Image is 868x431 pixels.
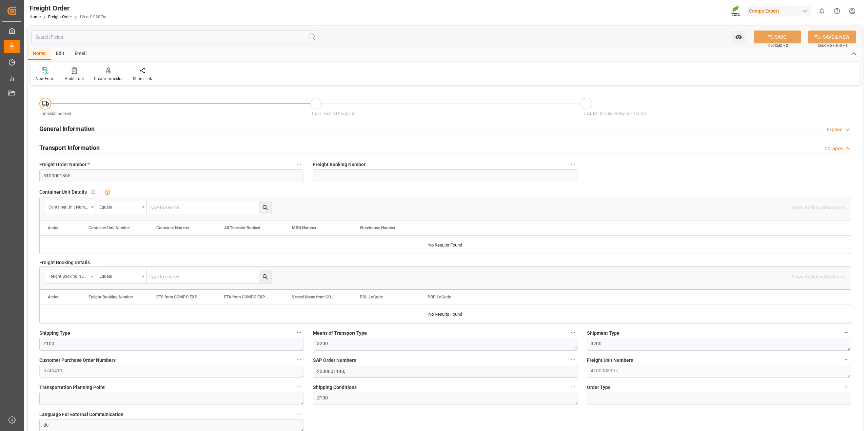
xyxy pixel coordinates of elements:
[29,3,106,13] div: Freight Order
[51,48,70,60] div: Edit
[39,338,303,351] textarea: Z100
[569,328,577,337] button: Means of Transport Type
[295,328,303,337] button: Shipping Type
[39,330,70,337] span: Shipping Type
[65,76,84,82] div: Audit Trail
[259,201,272,214] button: search button
[311,111,354,116] span: Truck reached the plant
[842,328,851,337] button: Shipment Type
[754,31,801,43] button: SAVE
[827,126,843,133] div: Expand
[147,201,272,214] input: Type to search
[133,76,152,82] div: Share Link
[746,4,814,17] button: Compo Expert
[224,295,270,299] span: ETA from COMPO EXPERT
[295,410,303,418] button: Language For External Communication
[70,48,92,60] div: Email
[45,270,96,283] button: open menu
[88,295,133,299] span: Freight Booking Number
[39,124,95,133] h2: General Information
[313,384,357,391] span: Shipping Conditions
[587,357,633,364] span: Freight Unit Numbers
[829,3,845,19] button: Help Center
[48,272,88,279] div: Freight Booking Number
[825,145,843,152] div: Collapse
[88,226,130,230] span: Container Unit Number
[36,76,55,82] div: New Form
[292,226,316,230] span: MRN Number
[295,383,303,391] button: Transportation Planning Point
[814,3,829,19] button: show 0 new notifications
[259,270,272,283] button: search button
[96,201,147,214] button: open menu
[313,161,366,168] span: Freight Booking Number
[842,383,851,391] button: Order Type
[28,48,51,60] div: Home
[99,202,139,210] div: Equals
[582,111,646,116] span: Truck left the plant(Shipment start)
[96,270,147,283] button: open menu
[768,43,788,48] span: Ctrl/CMD + S
[818,43,848,48] span: Ctrl/CMD + Shift + S
[94,76,123,82] div: Create Timeslot
[732,31,746,43] button: open menu
[48,226,60,230] div: Action
[295,160,303,169] button: Freight Order Number *
[569,383,577,391] button: Shipping Conditions
[48,15,72,19] a: Freight Order
[156,226,189,230] span: Container Number
[39,143,100,152] h2: Transport Information
[428,295,451,299] span: POD LoCode
[39,365,303,378] textarea: 5745419;
[29,15,41,19] a: Home
[48,202,88,210] div: Container Unit Number
[313,392,577,405] textarea: Z100
[746,6,811,16] div: Compo Expert
[587,384,611,391] span: Order Type
[156,295,202,299] span: ETS from COMPO EXPERT
[587,338,851,351] textarea: 3200
[39,411,123,418] span: Language For External Communication
[313,357,356,364] span: SAP Order Numbers
[224,226,260,230] span: All Timeslot Booked
[39,357,116,364] span: Customer Purchase Order Numbers
[292,295,337,299] span: Vessel Name from COMPO EXPERT
[45,201,96,214] button: open menu
[360,226,395,230] span: Warehouse Number
[808,31,856,43] button: SAVE & NEW
[99,272,139,279] div: Equals
[147,270,272,283] input: Type to search
[39,161,90,168] span: Freight Order Number
[41,111,71,116] span: Timeslot booked
[842,355,851,364] button: Freight Unit Numbers
[569,160,577,169] button: Freight Booking Number
[39,259,90,266] span: Freight Booking Details
[587,365,851,378] textarea: 4100003997;
[31,31,318,43] input: Search Fields
[569,355,577,364] button: SAP Order Numbers
[313,338,577,351] textarea: 3200
[39,384,105,391] span: Transportation Planning Point
[313,330,367,337] span: Means of Transport Type
[48,295,60,299] div: Action
[731,5,742,17] img: Screenshot%202023-09-29%20at%2010.02.21.png_1712312052.png
[587,330,619,337] span: Shipment Type
[295,355,303,364] button: Customer Purchase Order Numbers
[39,189,87,196] span: Container Unit Details
[360,295,383,299] span: POL LoCode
